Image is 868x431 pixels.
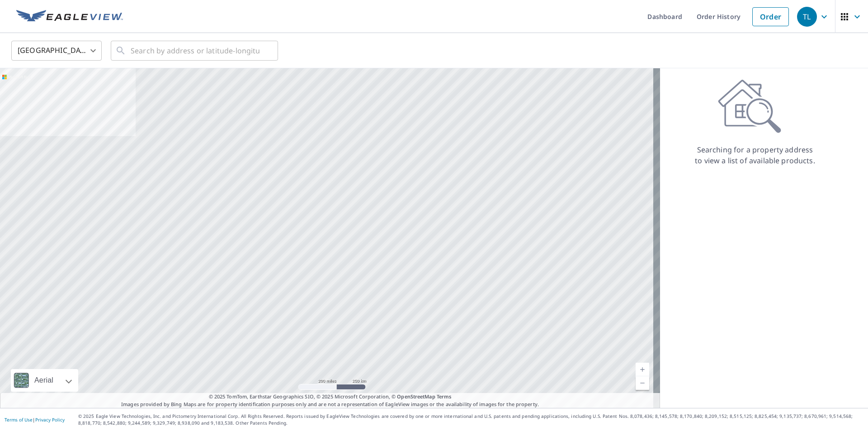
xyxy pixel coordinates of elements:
img: EV Logo [16,10,123,24]
div: [GEOGRAPHIC_DATA] [11,38,102,63]
a: Order [752,7,789,26]
p: © 2025 Eagle View Technologies, Inc. and Pictometry International Corp. All Rights Reserved. Repo... [78,413,863,426]
a: Current Level 5, Zoom In [636,363,649,376]
a: Current Level 5, Zoom Out [636,376,649,390]
a: Terms of Use [5,417,33,423]
div: Aerial [32,369,56,392]
a: Terms [437,393,452,400]
input: Search by address or latitude-longitude [131,38,259,63]
p: Searching for a property address to view a list of available products. [694,144,816,166]
span: © 2025 TomTom, Earthstar Geographics SIO, © 2025 Microsoft Corporation, © [209,393,452,401]
div: TL [797,7,817,27]
a: Privacy Policy [35,417,65,423]
p: | [5,417,65,422]
a: OpenStreetMap [397,393,435,400]
div: Aerial [11,369,78,392]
